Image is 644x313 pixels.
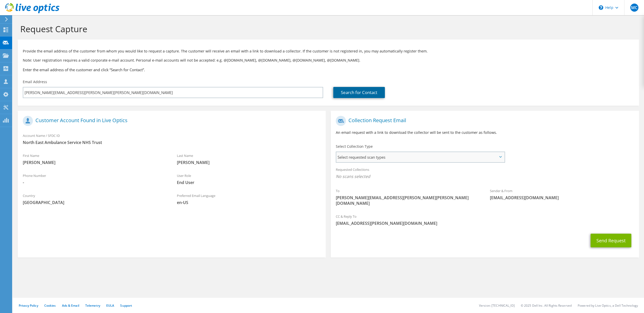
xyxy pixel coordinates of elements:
div: To [331,186,485,209]
li: Version: [TECHNICAL_ID] [479,303,515,308]
span: [EMAIL_ADDRESS][DOMAIN_NAME] [490,195,634,200]
div: Account Name / SFDC ID [18,130,326,148]
button: Send Request [591,234,631,247]
label: Select Collection Type [336,144,373,149]
li: Powered by Live Optics, a Dell Technology [578,303,638,308]
div: Requested Collections [331,164,639,183]
span: Select requested scan types [336,152,504,162]
a: Telemetry [85,303,100,308]
div: Sender & From [485,186,639,203]
a: Cookies [44,303,56,308]
span: MC [630,4,638,12]
span: - [23,180,167,185]
a: Support [120,303,132,308]
span: [PERSON_NAME] [23,160,167,165]
li: © 2025 Dell Inc. All Rights Reserved [521,303,572,308]
span: North East Ambulance Service NHS Trust [23,140,321,145]
span: No scans selected [336,174,634,179]
a: EULA [106,303,114,308]
h1: Customer Account Found in Live Optics [23,116,318,126]
div: Country [18,190,172,208]
div: Last Name [172,150,326,168]
h1: Collection Request Email [336,116,631,126]
label: Email Address [23,79,47,84]
svg: \n [599,5,603,10]
span: End User [177,180,321,185]
p: Provide the email address of the customer from whom you would like to request a capture. The cust... [23,48,634,54]
p: An email request with a link to download the collector will be sent to the customer as follows. [336,130,634,135]
a: Privacy Policy [19,303,38,308]
span: en-US [177,200,321,205]
p: Note: User registration requires a valid corporate e-mail account. Personal e-mail accounts will ... [23,58,634,63]
a: Ads & Email [62,303,79,308]
div: Preferred Email Language [172,190,326,208]
span: [PERSON_NAME] [177,160,321,165]
span: [GEOGRAPHIC_DATA] [23,200,167,205]
span: [PERSON_NAME][EMAIL_ADDRESS][PERSON_NAME][PERSON_NAME][DOMAIN_NAME] [336,195,480,206]
div: User Role [172,170,326,188]
h3: Enter the email address of the customer and click “Search for Contact”. [23,67,634,72]
div: Phone Number [18,170,172,188]
div: CC & Reply To [331,211,639,229]
div: First Name [18,150,172,168]
a: Search for Contact [333,87,385,98]
span: [EMAIL_ADDRESS][PERSON_NAME][DOMAIN_NAME] [336,220,634,226]
h1: Request Capture [20,24,634,34]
